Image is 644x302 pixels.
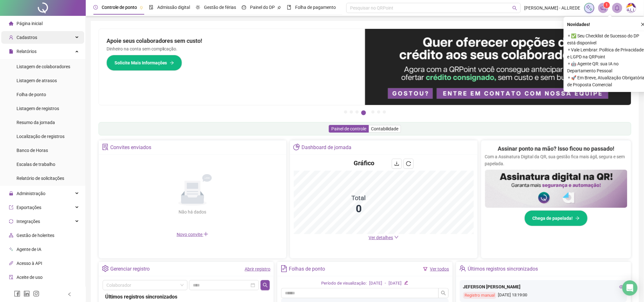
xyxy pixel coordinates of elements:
img: sparkle-icon.fc2bf0ac1784a2077858766a79e2daf3.svg [586,4,593,11]
span: down [394,235,399,240]
span: dashboard [242,5,246,10]
span: clock-circle [93,5,98,10]
button: 5 [371,110,375,114]
img: banner%2Fa8ee1423-cce5-4ffa-a127-5a2d429cc7d8.png [365,29,631,105]
span: notification [600,5,606,11]
span: pushpin [139,6,143,10]
img: 75003 [627,3,636,13]
h4: Gráfico [354,159,374,167]
span: bell [614,5,620,11]
span: search [441,291,446,296]
div: Registro manual [463,292,497,299]
span: Novo convite [177,232,208,237]
span: Resumo da jornada [17,120,55,125]
span: Painel de controle [331,126,366,131]
div: Não há dados [163,208,222,215]
button: Solicite Mais Informações [106,55,182,71]
span: Listagem de colaboradores [17,64,70,69]
span: reload [406,161,411,166]
a: Ver detalhes down [369,235,399,240]
span: sun [196,5,200,10]
button: 4 [361,110,366,115]
span: pushpin [277,6,281,10]
span: apartment [9,233,13,238]
span: audit [9,275,13,279]
span: Listagem de registros [17,106,59,111]
button: 3 [356,110,359,114]
span: home [9,21,13,26]
div: Últimos registros sincronizados [105,293,267,301]
span: Admissão digital [157,5,190,10]
span: book [287,5,291,10]
span: file-text [281,265,287,272]
div: [DATE] [369,280,382,287]
div: Open Intercom Messenger [622,280,638,296]
span: Ver detalhes [369,235,393,240]
h2: Assinar ponto na mão? Isso ficou no passado! [498,144,614,153]
div: Dashboard de jornada [302,142,351,153]
span: Acesso à API [17,261,42,266]
span: arrow-right [575,216,580,220]
div: JEFERSON [PERSON_NAME] [463,283,624,290]
div: Período de visualização: [321,280,367,287]
span: Exportações [17,205,41,210]
span: Administração [17,191,45,196]
span: user-add [9,35,13,40]
span: Página inicial [17,21,43,26]
button: 7 [383,110,386,114]
span: Novidades ! [567,21,590,28]
span: export [9,205,13,210]
span: Escalas de trabalho [17,162,55,167]
span: arrow-right [170,61,174,65]
div: [DATE] [389,280,402,287]
span: search [263,283,268,288]
span: Controle de ponto [102,5,137,10]
span: Solicite Mais Informações [114,59,167,66]
span: Painel do DP [250,5,275,10]
span: download [394,161,399,166]
span: instagram [33,291,39,297]
span: Gestão de holerites [17,233,54,238]
span: Listagem de atrasos [17,78,57,83]
span: Banco de Horas [17,148,48,153]
span: Chega de papelada! [532,215,573,222]
span: Contabilidade [371,126,398,131]
a: Abrir registro [245,266,270,272]
span: lock [9,191,13,196]
span: Gestão de férias [204,5,236,10]
span: edit [404,281,408,285]
span: [PERSON_NAME] - ALLREDE [525,4,580,11]
span: Cadastros [17,35,37,40]
span: Localização de registros [17,134,64,139]
p: Dinheiro na conta sem complicação. [106,45,357,52]
button: 1 [344,110,347,114]
div: Folhas de ponto [289,264,325,274]
a: Ver todos [430,266,449,272]
img: banner%2F02c71560-61a6-44d4-94b9-c8ab97240462.png [485,170,627,208]
span: Folha de pagamento [295,5,336,10]
span: plus [203,232,208,237]
div: Convites enviados [110,142,151,153]
span: Relatório de solicitações [17,176,64,181]
span: team [459,265,466,272]
span: file [9,49,13,54]
span: 1 [606,3,608,7]
span: linkedin [24,291,30,297]
div: - [385,280,386,287]
div: Gerenciar registro [110,264,150,274]
span: Relatórios [17,49,37,54]
span: Folha de ponto [17,92,46,97]
span: pie-chart [293,144,300,150]
span: Agente de IA [17,247,41,252]
h2: Apoie seus colaboradores sem custo! [106,36,357,45]
span: facebook [14,291,20,297]
span: Integrações [17,219,40,224]
span: sync [9,219,13,224]
div: Últimos registros sincronizados [468,264,538,274]
span: file-done [149,5,153,10]
span: search [512,6,517,10]
span: left [67,292,72,297]
span: api [9,261,13,266]
span: filter [423,267,428,271]
p: Com a Assinatura Digital da QR, sua gestão fica mais ágil, segura e sem papelada. [485,153,627,167]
